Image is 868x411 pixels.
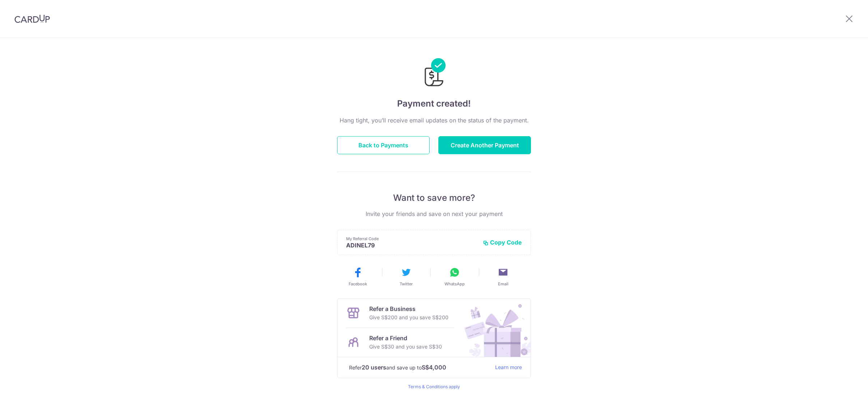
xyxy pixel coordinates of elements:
[337,192,531,204] p: Want to save more?
[349,281,367,287] span: Facebook
[362,363,386,372] strong: 20 users
[408,384,460,389] a: Terms & Conditions apply
[422,363,446,372] strong: S$4,000
[458,299,531,357] img: Refer
[483,239,522,246] button: Copy Code
[438,136,531,154] button: Create Another Payment
[495,363,522,372] a: Learn more
[346,242,477,249] p: ADINEL79
[14,14,50,23] img: CardUp
[400,281,413,287] span: Twitter
[422,58,446,88] img: Payments
[337,97,531,110] h4: Payment created!
[369,313,448,322] p: Give S$200 and you save S$200
[349,363,489,372] p: Refer and save up to
[336,267,379,287] button: Facebook
[337,116,531,125] p: Hang tight, you’ll receive email updates on the status of the payment.
[337,136,430,154] button: Back to Payments
[337,209,531,218] p: Invite your friends and save on next your payment
[433,267,476,287] button: WhatsApp
[369,334,442,342] p: Refer a Friend
[498,281,509,287] span: Email
[346,236,477,242] p: My Referral Code
[369,342,442,351] p: Give S$30 and you save S$30
[482,267,524,287] button: Email
[444,281,465,287] span: WhatsApp
[369,304,448,313] p: Refer a Business
[385,267,427,287] button: Twitter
